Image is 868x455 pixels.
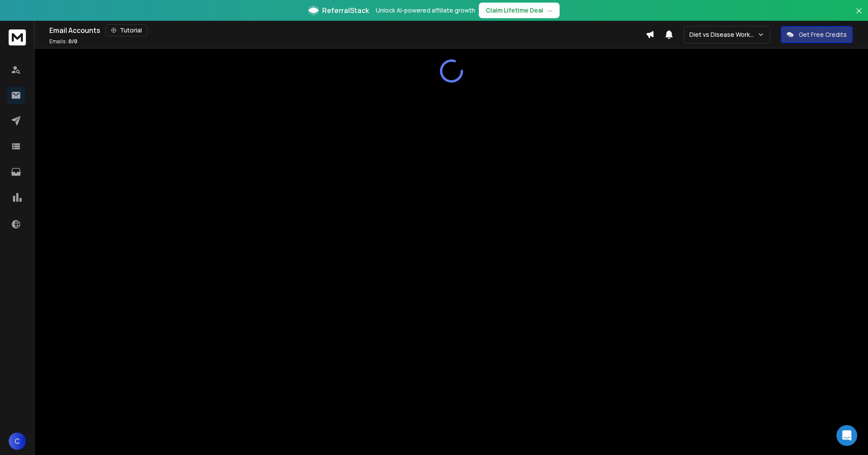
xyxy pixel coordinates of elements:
[49,38,77,45] p: Emails :
[781,26,853,43] button: Get Free Credits
[68,38,77,45] span: 0 / 0
[689,30,757,39] p: Diet vs Disease Workspace
[9,432,26,450] button: C
[376,6,475,15] p: Unlock AI-powered affiliate growth
[322,5,369,16] span: ReferralStack
[853,5,865,26] button: Close banner
[547,6,553,15] span: →
[106,24,147,36] button: Tutorial
[479,3,560,18] button: Claim Lifetime Deal→
[836,425,857,446] div: Open Intercom Messenger
[49,24,646,36] div: Email Accounts
[799,30,847,39] p: Get Free Credits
